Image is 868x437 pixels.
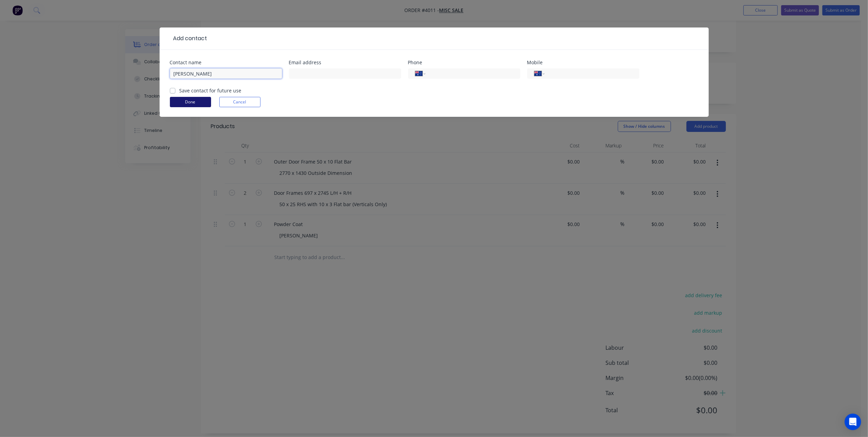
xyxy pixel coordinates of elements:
button: Done [170,97,211,107]
div: Contact name [170,60,282,65]
div: Add contact [170,34,207,43]
label: Save contact for future use [180,87,242,94]
div: Open Intercom Messenger [845,414,861,430]
button: Cancel [219,97,261,107]
div: Mobile [527,60,639,65]
div: Email address [289,60,401,65]
div: Phone [408,60,520,65]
